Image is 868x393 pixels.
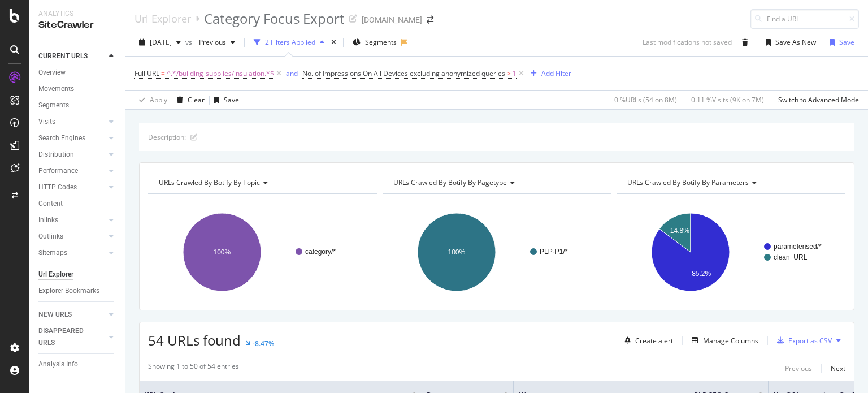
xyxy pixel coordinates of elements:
div: Performance [38,165,78,177]
h4: URLs Crawled By Botify By pagetype [391,174,601,192]
div: Category Focus Export [204,9,345,28]
div: Overview [38,67,66,79]
a: CURRENT URLS [38,50,106,62]
svg: A chart. [617,203,843,301]
button: Previous [194,33,240,51]
a: Movements [38,83,117,95]
div: Last modifications not saved [643,37,732,47]
text: parameterised/* [774,243,822,251]
div: Analysis Info [38,359,78,370]
div: Showing 1 to 50 of 54 entries [148,361,239,375]
div: DISAPPEARED URLS [38,325,96,349]
button: Save [825,33,854,51]
a: Performance [38,165,106,177]
a: Visits [38,116,106,128]
text: 14.8% [670,227,689,235]
div: Inlinks [38,214,58,226]
a: Explorer Bookmarks [38,285,117,297]
div: Content [38,198,63,210]
div: Sitemaps [38,247,67,259]
button: Export as CSV [772,331,832,349]
button: Next [831,361,845,375]
div: Explorer Bookmarks [38,285,99,297]
div: Url Explorer [38,269,73,280]
div: [DOMAIN_NAME] [362,14,422,25]
div: Save [839,37,854,47]
div: Save [224,95,239,105]
a: Sitemaps [38,247,106,259]
a: Distribution [38,149,106,161]
div: Outlinks [38,231,63,243]
text: 100% [448,248,465,256]
span: > [507,68,511,78]
span: ^.*/building-supplies/insulation.*$ [167,66,274,81]
div: and [286,68,298,78]
button: 2 Filters Applied [249,33,329,51]
span: URLs Crawled By Botify By pagetype [393,178,507,187]
button: Manage Columns [687,334,758,347]
div: Create alert [635,336,673,346]
span: URLs Crawled By Botify By parameters [627,178,749,187]
button: Save As New [761,33,816,51]
input: Find a URL [750,9,859,29]
div: Clear [188,95,205,105]
h4: URLs Crawled By Botify By parameters [625,174,835,192]
span: Segments [365,37,397,47]
a: Url Explorer [38,269,117,280]
div: HTTP Codes [38,182,77,193]
span: 54 URLs found [148,331,241,349]
div: times [329,37,338,48]
div: Manage Columns [703,336,758,346]
div: Movements [38,83,74,95]
svg: A chart. [148,203,374,301]
svg: A chart. [383,203,609,301]
a: Segments [38,100,117,111]
div: 0.11 % Visits ( 9K on 7M ) [691,95,764,105]
div: Save As New [775,37,816,47]
a: DISAPPEARED URLS [38,325,106,349]
button: Segments [348,33,401,51]
div: Segments [38,100,69,111]
button: Apply [134,91,167,109]
a: Inlinks [38,214,106,226]
span: vs [185,37,194,47]
text: 85.2% [692,270,711,278]
span: 1 [513,66,517,81]
div: Add Filter [541,68,571,78]
button: Save [210,91,239,109]
a: Url Explorer [134,12,191,25]
div: Apply [150,95,167,105]
div: CURRENT URLS [38,50,88,62]
div: Switch to Advanced Mode [778,95,859,105]
span: URLs Crawled By Botify By topic [159,178,260,187]
div: -8.47% [253,339,274,348]
a: Overview [38,67,117,79]
button: Previous [785,361,812,375]
a: NEW URLS [38,309,106,321]
button: Switch to Advanced Mode [774,91,859,109]
a: HTTP Codes [38,182,106,193]
button: Clear [172,91,205,109]
a: Search Engines [38,132,106,144]
div: 2 Filters Applied [265,37,315,47]
div: NEW URLS [38,309,72,321]
button: Create alert [620,331,673,349]
span: Full URL [134,68,159,78]
span: 2025 Apr. 3rd [150,37,172,47]
text: clean_URL [774,253,808,261]
div: Previous [785,364,812,373]
div: Next [831,364,845,373]
button: and [286,68,298,79]
a: Content [38,198,117,210]
span: = [161,68,165,78]
div: SiteCrawler [38,19,116,32]
div: 0 % URLs ( 54 on 8M ) [614,95,677,105]
a: Analysis Info [38,359,117,370]
div: Export as CSV [788,336,832,346]
text: category/* [305,248,336,256]
button: Add Filter [526,67,571,80]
